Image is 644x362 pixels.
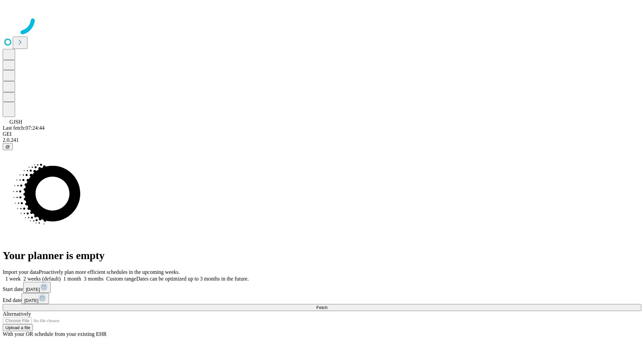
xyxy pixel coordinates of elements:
[3,143,13,150] button: @
[39,269,180,275] span: Proactively plan more efficient schedules in the upcoming weeks.
[3,293,641,304] div: End date
[21,293,49,304] button: [DATE]
[3,311,31,317] span: Alternatively
[3,137,641,143] div: 2.0.241
[3,304,641,311] button: Fetch
[5,144,10,149] span: @
[316,305,327,310] span: Fetch
[23,282,51,293] button: [DATE]
[9,119,22,125] span: GJSH
[24,298,38,303] span: [DATE]
[3,125,45,131] span: Last fetch: 07:24:44
[63,276,81,282] span: 1 month
[3,249,641,262] h1: Your planner is empty
[106,276,136,282] span: Custom range
[26,287,40,292] span: [DATE]
[3,331,107,337] span: With your OR schedule from your existing EHR
[3,131,641,137] div: GEI
[5,276,21,282] span: 1 week
[136,276,249,282] span: Dates can be optimized up to 3 months in the future.
[3,269,39,275] span: Import your data
[3,282,641,293] div: Start date
[3,324,33,331] button: Upload a file
[84,276,104,282] span: 3 months
[23,276,61,282] span: 2 weeks (default)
